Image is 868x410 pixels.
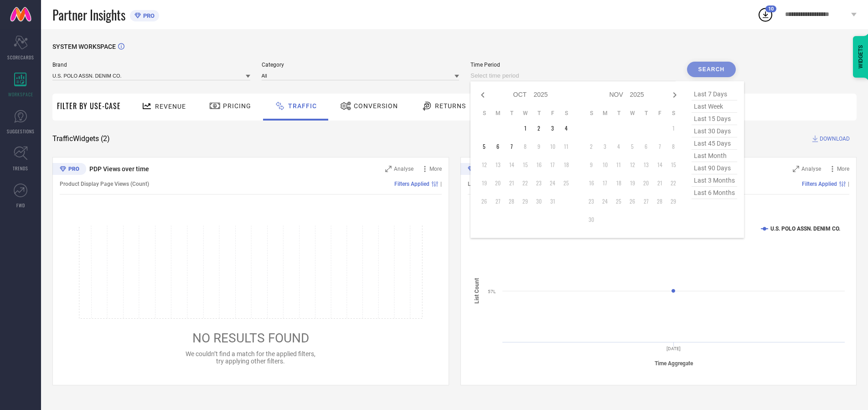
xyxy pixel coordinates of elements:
input: Select time period [470,70,676,81]
td: Mon Nov 17 2025 [598,176,612,190]
span: NO RESULTS FOUND [192,331,309,346]
span: More [837,166,849,172]
span: Filter By Use-Case [57,100,121,111]
span: Time Period [470,62,676,68]
td: Mon Oct 13 2025 [491,158,505,172]
td: Sat Oct 11 2025 [559,140,573,153]
span: Conversion [354,102,398,110]
th: Friday [653,110,666,117]
td: Mon Nov 24 2025 [598,194,612,208]
span: More [429,166,442,172]
span: Pricing [223,102,251,110]
span: Returns [435,102,466,110]
span: last 7 days [692,88,737,100]
tspan: Time Aggregate [654,360,693,367]
td: Thu Nov 27 2025 [639,194,653,208]
td: Fri Nov 28 2025 [653,194,666,208]
td: Sat Nov 15 2025 [666,158,680,172]
tspan: List Count [474,278,480,304]
th: Monday [491,110,505,117]
td: Wed Nov 19 2025 [625,176,639,190]
span: Analyse [394,166,413,172]
td: Sat Nov 22 2025 [666,176,680,190]
td: Fri Oct 10 2025 [546,140,559,153]
td: Sun Oct 05 2025 [477,140,491,153]
span: SUGGESTIONS [7,128,35,135]
td: Fri Nov 07 2025 [653,140,666,153]
td: Tue Oct 21 2025 [505,176,518,190]
span: WORKSPACE [8,91,33,98]
span: 10 [768,6,774,12]
th: Monday [598,110,612,117]
td: Sat Nov 29 2025 [666,194,680,208]
td: Sun Oct 19 2025 [477,176,491,190]
span: last 3 months [692,174,737,187]
th: Saturday [666,110,680,117]
td: Thu Oct 02 2025 [532,121,546,135]
td: Wed Nov 12 2025 [625,158,639,172]
td: Tue Nov 04 2025 [612,140,625,153]
td: Sun Nov 30 2025 [584,213,598,226]
span: SYSTEM WORKSPACE [52,43,116,50]
span: FWD [16,202,25,209]
span: Category [262,62,460,68]
td: Sun Nov 23 2025 [584,194,598,208]
th: Thursday [639,110,653,117]
td: Thu Oct 16 2025 [532,158,546,172]
th: Sunday [584,110,598,117]
th: Sunday [477,110,491,117]
td: Thu Nov 13 2025 [639,158,653,172]
td: Sun Nov 16 2025 [584,176,598,190]
td: Sun Nov 02 2025 [584,140,598,153]
td: Fri Oct 24 2025 [546,176,559,190]
span: last 90 days [692,162,737,174]
span: last month [692,150,737,162]
span: TRENDS [13,165,28,172]
td: Thu Nov 20 2025 [639,176,653,190]
span: last week [692,100,737,113]
td: Sat Nov 08 2025 [666,140,680,153]
th: Saturday [559,110,573,117]
div: Premium [52,163,86,177]
svg: Zoom [793,166,799,172]
th: Wednesday [518,110,532,117]
td: Fri Oct 17 2025 [546,158,559,172]
svg: Zoom [385,166,392,172]
span: Product Display Page Views (Count) [60,181,149,187]
td: Sat Oct 25 2025 [559,176,573,190]
th: Tuesday [612,110,625,117]
th: Thursday [532,110,546,117]
div: Next month [669,89,680,100]
span: List Views (Count) [468,181,513,187]
td: Wed Oct 29 2025 [518,194,532,208]
td: Thu Oct 23 2025 [532,176,546,190]
div: Open download list [757,6,774,23]
span: Traffic Widgets ( 2 ) [52,134,110,143]
td: Thu Oct 30 2025 [532,194,546,208]
td: Mon Oct 27 2025 [491,194,505,208]
td: Wed Oct 08 2025 [518,140,532,153]
td: Sat Oct 18 2025 [559,158,573,172]
span: Revenue [155,103,186,110]
td: Wed Nov 05 2025 [625,140,639,153]
td: Tue Oct 14 2025 [505,158,518,172]
td: Fri Nov 21 2025 [653,176,666,190]
td: Thu Oct 09 2025 [532,140,546,153]
span: DOWNLOAD [820,134,850,143]
td: Mon Nov 10 2025 [598,158,612,172]
td: Fri Oct 31 2025 [546,194,559,208]
td: Tue Nov 18 2025 [612,176,625,190]
td: Sat Nov 01 2025 [666,121,680,135]
span: Filters Applied [394,181,429,187]
span: Filters Applied [802,181,837,187]
span: last 30 days [692,125,737,137]
td: Wed Oct 15 2025 [518,158,532,172]
span: last 6 months [692,187,737,199]
text: [DATE] [666,346,681,351]
div: Premium [460,163,494,177]
span: Traffic [288,102,317,110]
td: Sun Oct 12 2025 [477,158,491,172]
td: Tue Oct 28 2025 [505,194,518,208]
td: Wed Oct 01 2025 [518,121,532,135]
span: Analyse [801,166,821,172]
